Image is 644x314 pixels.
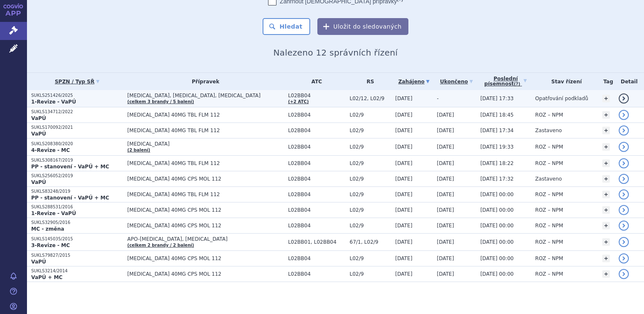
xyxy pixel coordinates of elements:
[480,96,514,101] span: [DATE] 17:33
[395,128,413,133] span: [DATE]
[127,236,284,242] span: APO-[MEDICAL_DATA], [MEDICAL_DATA]
[127,223,284,229] span: [MEDICAL_DATA] 40MG CPS MOL 112
[395,255,413,261] span: [DATE]
[31,242,70,248] strong: 3-Revize - MC
[31,125,123,130] p: SUKLS170092/2021
[288,271,345,277] span: L02BB04
[31,115,46,121] strong: VaPÚ
[31,173,123,179] p: SUKLS256052/2019
[31,259,46,265] strong: VaPÚ
[31,179,46,185] strong: VaPÚ
[288,144,345,150] span: L02BB04
[480,112,514,118] span: [DATE] 18:45
[437,76,476,88] a: Ukončeno
[437,271,454,277] span: [DATE]
[31,195,109,201] strong: PP - stanovení - VaPÚ + MC
[395,207,413,213] span: [DATE]
[350,255,391,261] span: L02/9
[619,158,629,168] a: detail
[31,147,70,153] strong: 4-Revize - MC
[284,73,345,90] th: ATC
[31,204,123,210] p: SUKLS288531/2016
[288,192,345,197] span: L02BB04
[395,271,413,277] span: [DATE]
[531,73,598,90] th: Stav řízení
[619,269,629,279] a: detail
[602,95,610,102] a: +
[395,192,413,197] span: [DATE]
[437,192,454,197] span: [DATE]
[123,73,284,90] th: Přípravek
[395,160,413,166] span: [DATE]
[350,96,391,101] span: L02/12, L02/9
[31,226,64,232] strong: MC - změna
[127,99,194,104] a: (celkem 3 brandy / 5 balení)
[598,73,614,90] th: Tag
[31,253,123,258] p: SUKLS79827/2015
[480,73,531,90] a: Poslednípísemnost(?)
[31,220,123,226] p: SUKLS32905/2016
[395,239,413,245] span: [DATE]
[31,164,109,170] strong: PP - stanovení - VaPÚ + MC
[395,144,413,150] span: [DATE]
[288,93,345,98] span: L02BB04
[602,270,610,278] a: +
[127,271,284,277] span: [MEDICAL_DATA] 40MG CPS MOL 112
[437,255,454,261] span: [DATE]
[288,223,345,229] span: L02BB04
[437,223,454,229] span: [DATE]
[288,160,345,166] span: L02BB04
[619,174,629,184] a: detail
[350,223,391,229] span: L02/9
[602,238,610,246] a: +
[535,271,563,277] span: ROZ – NPM
[437,239,454,245] span: [DATE]
[514,82,520,87] abbr: (?)
[535,160,563,166] span: ROZ – NPM
[619,189,629,200] a: detail
[480,255,514,261] span: [DATE] 00:00
[602,127,610,134] a: +
[288,239,345,245] span: L02BB01, L02BB04
[619,237,629,247] a: detail
[437,176,454,182] span: [DATE]
[535,128,562,133] span: Zastaveno
[263,18,310,35] button: Hledat
[480,239,514,245] span: [DATE] 00:00
[480,223,514,229] span: [DATE] 00:00
[346,73,391,90] th: RS
[602,111,610,119] a: +
[535,192,563,197] span: ROZ – NPM
[480,207,514,213] span: [DATE] 00:00
[395,176,413,182] span: [DATE]
[480,176,514,182] span: [DATE] 17:32
[273,48,397,58] span: Nalezeno 12 správních řízení
[619,125,629,136] a: detail
[437,160,454,166] span: [DATE]
[350,128,391,133] span: L02/9
[31,76,123,88] a: SPZN / Typ SŘ
[535,112,563,118] span: ROZ – NPM
[480,144,514,150] span: [DATE] 19:33
[31,109,123,115] p: SUKLS134712/2022
[619,221,629,231] a: detail
[31,274,62,280] strong: VaPÚ + MC
[127,148,150,152] a: (2 balení)
[395,112,413,118] span: [DATE]
[288,99,309,104] a: (+2 ATC)
[350,207,391,213] span: L02/9
[619,110,629,120] a: detail
[288,255,345,261] span: L02BB04
[31,131,46,137] strong: VaPÚ
[288,207,345,213] span: L02BB04
[127,255,284,261] span: [MEDICAL_DATA] 40MG CPS MOL 112
[480,192,514,197] span: [DATE] 00:00
[395,76,433,88] a: Zahájeno
[619,93,629,104] a: detail
[350,144,391,150] span: L02/9
[437,144,454,150] span: [DATE]
[602,143,610,151] a: +
[31,99,76,105] strong: 1-Revize - VaPÚ
[31,189,123,194] p: SUKLS83248/2019
[535,223,563,229] span: ROZ – NPM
